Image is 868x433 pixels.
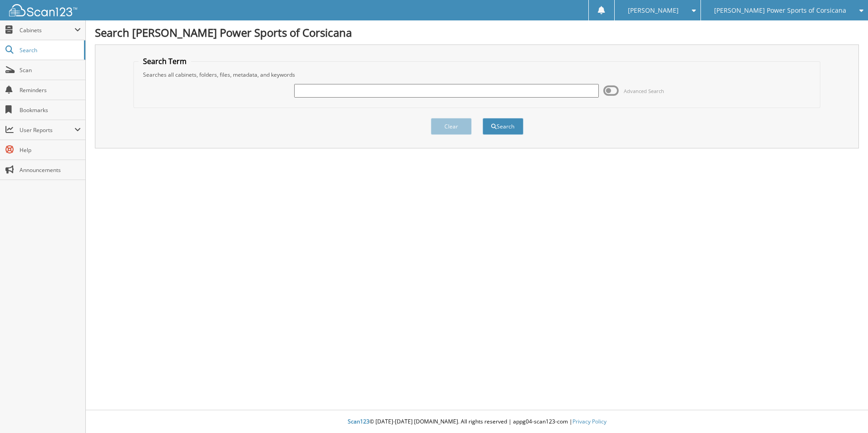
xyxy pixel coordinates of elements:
span: User Reports [20,126,74,134]
a: Privacy Policy [572,418,607,425]
span: Announcements [20,166,81,174]
span: [PERSON_NAME] [628,8,679,13]
button: Search [483,118,523,135]
div: Searches all cabinets, folders, files, metadata, and keywords [138,71,815,79]
span: Cabinets [20,26,74,34]
div: © [DATE]-[DATE] [DOMAIN_NAME]. All rights reserved | appg04-scan123-com | [86,411,868,433]
button: Clear [431,118,472,135]
span: Scan [20,66,81,74]
span: Advanced Search [624,88,664,94]
span: Reminders [20,86,81,94]
h1: Search [PERSON_NAME] Power Sports of Corsicana [95,25,859,40]
img: scan123-logo-white.svg [9,4,77,16]
span: Search [20,46,79,54]
span: Scan123 [348,418,370,425]
iframe: Chat Widget [823,389,868,433]
span: Help [20,146,81,154]
span: [PERSON_NAME] Power Sports of Corsicana [714,8,846,13]
legend: Search Term [138,56,191,66]
span: Bookmarks [20,106,81,114]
